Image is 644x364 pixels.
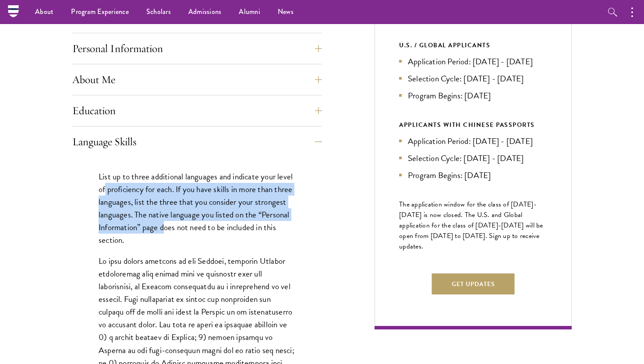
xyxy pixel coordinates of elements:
li: Selection Cycle: [DATE] - [DATE] [399,152,547,164]
button: Get Updates [432,273,515,294]
div: APPLICANTS WITH CHINESE PASSPORTS [399,119,547,130]
button: Education [72,100,322,121]
li: Application Period: [DATE] - [DATE] [399,135,547,147]
button: Personal Information [72,38,322,59]
li: Application Period: [DATE] - [DATE] [399,55,547,68]
span: The application window for the class of [DATE]-[DATE] is now closed. The U.S. and Global applicat... [399,199,543,252]
li: Program Begins: [DATE] [399,89,547,102]
li: Selection Cycle: [DATE] - [DATE] [399,72,547,85]
button: About Me [72,69,322,90]
li: Program Begins: [DATE] [399,169,547,182]
p: List up to three additional languages and indicate your level of proficiency for each. If you hav... [99,170,296,246]
div: U.S. / GLOBAL APPLICANTS [399,40,547,51]
button: Language Skills [72,131,322,152]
